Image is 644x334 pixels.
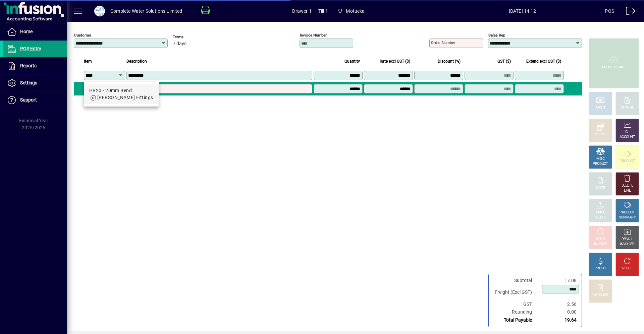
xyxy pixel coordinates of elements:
div: NOTE [596,186,605,191]
div: EFTPOS [594,132,607,137]
a: Settings [3,75,67,91]
div: RECALL [622,237,633,242]
mat-label: Sales rep [488,33,505,38]
a: Support [3,92,67,109]
div: SUMMARY [619,215,636,220]
span: Drawer 1 [292,6,311,16]
td: 17.08 [539,277,579,284]
mat-option: HB20 - 20mm Bend [84,84,159,104]
div: MISC [596,156,604,161]
td: 2.56 [539,300,579,308]
div: PROCESS SALE [602,65,626,70]
span: Settings [20,80,37,85]
div: DELETE [622,183,633,188]
td: 19.64 [539,316,579,324]
div: PRODUCT [620,159,635,164]
div: RESET [622,266,632,271]
td: Total Payable [491,316,539,324]
div: HOLD [596,237,605,242]
span: Support [20,97,37,103]
div: LINE [624,188,631,193]
mat-label: Customer [74,33,91,38]
span: Quantity [344,58,360,65]
span: 7 days [173,41,186,47]
span: Rate excl GST ($) [380,58,410,65]
div: PRODUCT [620,210,635,215]
span: Till 1 [318,6,328,16]
div: PRODUCT [593,161,608,166]
span: Discount (%) [438,58,461,65]
span: [PERSON_NAME] Fittings [97,95,153,100]
div: INVOICE [594,242,606,247]
span: Motueka [346,6,365,16]
div: POS [605,6,614,16]
td: Rounding [491,308,539,316]
div: DISCOUNT [592,293,608,298]
a: Home [3,23,67,40]
span: Terms [173,35,213,39]
span: Description [126,58,147,65]
span: [DATE] 14:12 [440,6,605,16]
div: CHARGE [621,105,634,110]
span: Extend excl GST ($) [526,58,561,65]
a: Reports [3,58,67,74]
mat-label: Order number [431,40,455,45]
div: GL [625,130,630,135]
td: Freight (Excl GST) [491,284,539,300]
div: PROFIT [595,266,606,271]
div: PRICE [596,210,605,215]
span: Motueka [335,5,368,17]
span: POS Entry [20,46,41,51]
button: Profile [89,5,110,17]
td: GST [491,300,539,308]
div: ACCOUNT [620,135,635,140]
div: HB20 - 20mm Bend [89,87,153,94]
span: GST ($) [497,58,511,65]
mat-label: Invoice number [300,33,327,38]
div: CASH [596,105,605,110]
a: Logout [621,1,636,23]
span: Home [20,29,33,34]
td: 0.00 [539,308,579,316]
div: SELECT [595,215,606,220]
span: Reports [20,63,37,68]
div: INVOICES [620,242,634,247]
span: Item [84,58,92,65]
td: Subtotal [491,277,539,284]
div: Complete Water Solutions Limited [110,6,182,16]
